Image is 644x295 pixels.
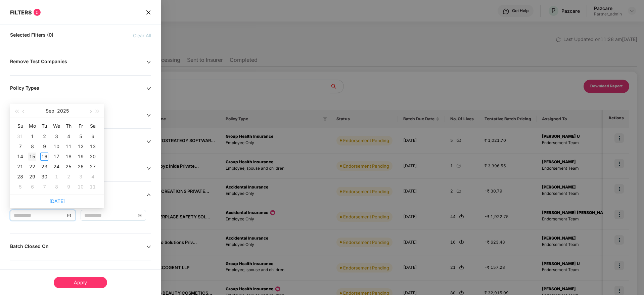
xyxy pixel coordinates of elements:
[10,85,146,92] div: Policy Types
[75,121,87,131] th: Fr
[38,162,50,172] td: 2025-09-23
[77,173,85,181] div: 3
[75,172,87,182] td: 2025-10-03
[28,153,36,161] div: 15
[26,131,38,141] td: 2025-09-01
[26,121,38,131] th: Mo
[10,32,53,39] span: Selected Filters (0)
[62,172,75,182] td: 2025-10-02
[38,121,50,131] th: Tu
[50,182,62,192] td: 2025-10-08
[64,153,73,161] div: 18
[16,163,24,171] div: 21
[81,202,151,208] div: To
[28,173,36,181] div: 29
[10,58,146,66] div: Remove Test Companies
[28,163,36,171] div: 22
[52,163,60,171] div: 24
[16,142,24,151] div: 7
[75,141,87,152] td: 2025-09-12
[40,142,48,151] div: 9
[75,131,87,141] td: 2025-09-05
[38,141,50,152] td: 2025-09-09
[146,245,151,249] span: down
[77,163,85,171] div: 26
[14,152,26,162] td: 2025-09-14
[26,152,38,162] td: 2025-09-15
[28,183,36,191] div: 6
[16,183,24,191] div: 5
[62,152,75,162] td: 2025-09-18
[50,141,62,152] td: 2025-09-10
[14,172,26,182] td: 2025-09-28
[146,193,151,197] span: up
[77,153,85,161] div: 19
[46,104,54,118] button: Sep
[77,142,85,151] div: 12
[40,153,48,161] div: 16
[62,141,75,152] td: 2025-09-11
[52,132,60,140] div: 3
[49,198,65,204] a: [DATE]
[57,104,69,118] button: 2025
[75,162,87,172] td: 2025-09-26
[64,163,73,171] div: 25
[146,166,151,171] span: down
[40,163,48,171] div: 23
[89,142,97,151] div: 13
[10,243,146,251] div: Batch Closed On
[50,162,62,172] td: 2025-09-24
[89,153,97,161] div: 20
[26,141,38,152] td: 2025-09-08
[62,182,75,192] td: 2025-10-09
[89,132,97,140] div: 6
[62,162,75,172] td: 2025-09-25
[16,173,24,181] div: 28
[146,60,151,65] span: down
[64,183,73,191] div: 9
[50,172,62,182] td: 2025-10-01
[89,163,97,171] div: 27
[75,182,87,192] td: 2025-10-10
[54,277,107,288] div: Apply
[52,183,60,191] div: 8
[64,132,73,140] div: 4
[52,142,60,151] div: 10
[87,152,99,162] td: 2025-09-20
[62,131,75,141] td: 2025-09-04
[77,132,85,140] div: 5
[50,131,62,141] td: 2025-09-03
[14,162,26,172] td: 2025-09-21
[64,173,73,181] div: 2
[87,121,99,131] th: Sa
[26,172,38,182] td: 2025-09-29
[89,173,97,181] div: 4
[38,172,50,182] td: 2025-09-30
[64,142,73,151] div: 11
[87,182,99,192] td: 2025-10-11
[87,141,99,152] td: 2025-09-13
[26,162,38,172] td: 2025-09-22
[89,183,97,191] div: 11
[52,153,60,161] div: 17
[133,32,151,39] span: Clear All
[38,152,50,162] td: 2025-09-16
[62,121,75,131] th: Th
[146,9,151,16] span: close
[16,153,24,161] div: 14
[77,183,85,191] div: 10
[40,183,48,191] div: 7
[75,152,87,162] td: 2025-09-19
[14,131,26,141] td: 2025-08-31
[40,132,48,140] div: 2
[146,139,151,144] span: down
[16,132,24,140] div: 31
[28,132,36,140] div: 1
[52,173,60,181] div: 1
[40,173,48,181] div: 30
[50,152,62,162] td: 2025-09-17
[10,9,32,16] span: FILTERS
[14,182,26,192] td: 2025-10-05
[28,142,36,151] div: 8
[14,121,26,131] th: Su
